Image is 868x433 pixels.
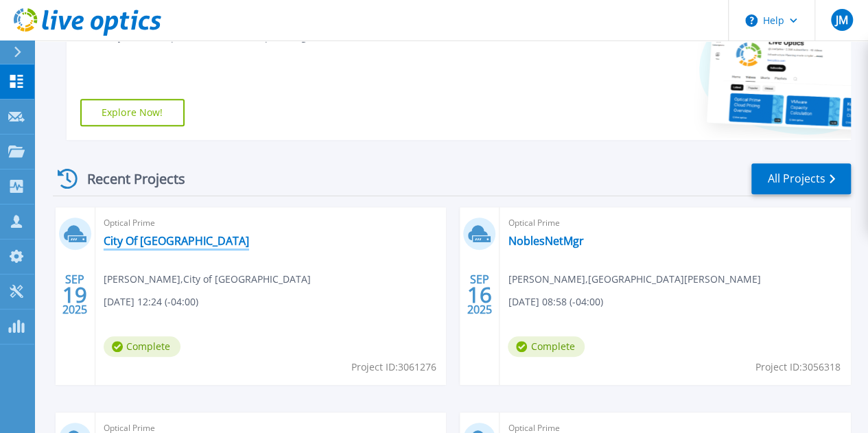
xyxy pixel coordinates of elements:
a: All Projects [751,163,851,194]
span: Optical Prime [104,215,438,231]
span: [DATE] 12:24 (-04:00) [104,294,198,309]
span: Optical Prime [508,215,843,231]
a: City Of [GEOGRAPHIC_DATA] [104,234,249,248]
a: Explore Now! [80,99,185,126]
div: Recent Projects [53,162,204,196]
span: Complete [508,336,585,357]
div: SEP 2025 [62,270,88,320]
span: [DATE] 08:58 (-04:00) [508,294,602,309]
span: Project ID: 3061276 [351,360,436,375]
a: NoblesNetMgr [508,234,583,248]
span: Complete [104,336,180,357]
span: JM [835,14,847,25]
span: 19 [62,289,87,301]
span: 16 [467,289,492,301]
span: Project ID: 3056318 [755,360,841,375]
span: [PERSON_NAME] , [GEOGRAPHIC_DATA][PERSON_NAME] [508,272,760,287]
span: [PERSON_NAME] , City of [GEOGRAPHIC_DATA] [104,272,311,287]
div: SEP 2025 [467,270,493,320]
